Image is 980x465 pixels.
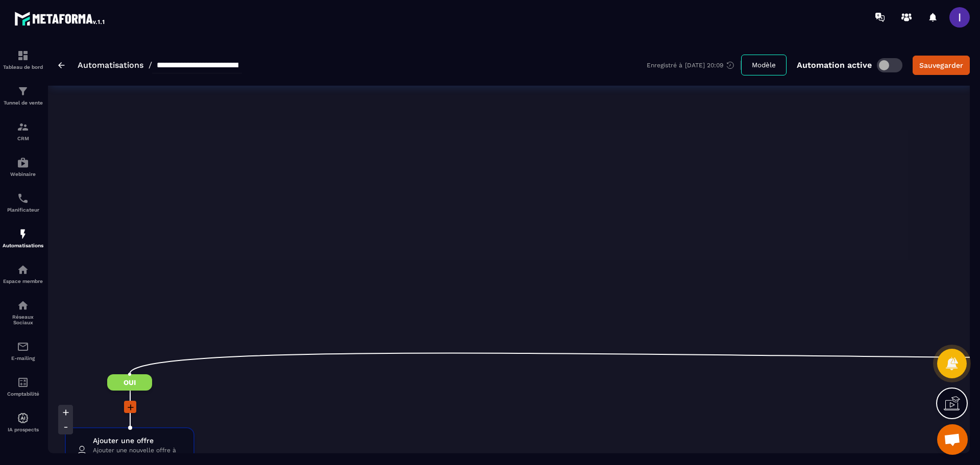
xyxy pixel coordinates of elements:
[913,56,970,75] button: Sauvegarder
[93,446,183,465] span: Ajouter une nouvelle offre à un contact.
[14,9,106,28] img: logo
[17,264,29,276] img: automations
[93,436,183,446] span: Ajouter une offre
[17,157,29,169] img: automations
[3,77,43,113] a: formationformationTunnel de vente
[3,149,43,185] a: automationsautomationsWebinaire
[685,62,723,69] p: [DATE] 20:09
[3,292,43,333] a: social-networksocial-networkRéseaux Sociaux
[3,391,43,397] p: Comptabilité
[3,220,43,256] a: automationsautomationsAutomatisations
[3,185,43,220] a: schedulerschedulerPlanificateur
[3,427,43,432] p: IA prospects
[797,60,872,70] p: Automation active
[3,171,43,177] p: Webinaire
[17,376,29,389] img: accountant
[17,85,29,97] img: formation
[3,314,43,325] p: Réseaux Sociaux
[3,333,43,369] a: emailemailE-mailing
[937,424,968,455] a: Ouvrir le chat
[149,60,152,70] span: /
[3,42,43,77] a: formationformationTableau de bord
[3,64,43,70] p: Tableau de bord
[17,192,29,204] img: scheduler
[17,49,29,62] img: formation
[3,136,43,141] p: CRM
[3,100,43,106] p: Tunnel de vente
[17,412,29,424] img: automations
[741,55,787,75] button: Modèle
[3,256,43,292] a: automationsautomationsEspace membre
[919,60,963,70] div: Sauvegarder
[17,341,29,353] img: email
[107,374,152,391] span: Oui
[17,299,29,312] img: social-network
[58,62,65,68] img: arrow
[3,113,43,149] a: formationformationCRM
[3,207,43,213] p: Planificateur
[78,60,143,70] a: Automatisations
[17,121,29,133] img: formation
[17,228,29,240] img: automations
[3,278,43,284] p: Espace membre
[3,355,43,361] p: E-mailing
[647,61,741,70] div: Enregistré à
[3,369,43,404] a: accountantaccountantComptabilité
[3,243,43,248] p: Automatisations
